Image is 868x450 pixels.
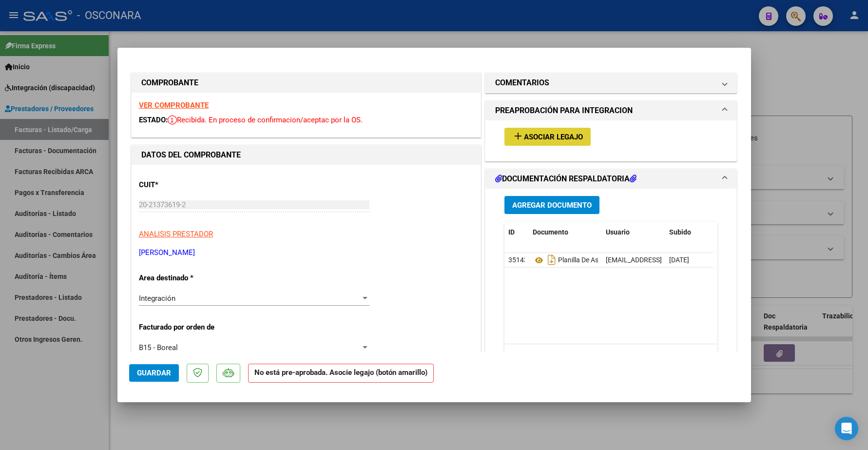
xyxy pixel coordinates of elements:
span: Recibida. En proceso de confirmacion/aceptac por la OS. [168,116,363,124]
span: ID [508,228,515,236]
p: Area destinado * [139,273,239,284]
h1: DOCUMENTACIÓN RESPALDATORIA [495,173,637,185]
h1: COMENTARIOS [495,77,549,89]
datatable-header-cell: Documento [529,222,602,243]
div: PREAPROBACIÓN PARA INTEGRACION [485,120,737,161]
mat-expansion-panel-header: DOCUMENTACIÓN RESPALDATORIA [485,169,737,189]
mat-expansion-panel-header: COMENTARIOS [485,73,737,93]
strong: COMPROBANTE [141,78,198,87]
i: Descargar documento [545,252,558,268]
a: VER COMPROBANTE [139,101,209,110]
button: Guardar [129,364,179,382]
datatable-header-cell: Usuario [602,222,665,243]
span: ANALISIS PRESTADOR [139,230,213,238]
strong: No está pre-aprobada. Asocie legajo (botón amarillo) [248,364,434,383]
span: Asociar Legajo [524,133,583,141]
p: CUIT [139,179,239,191]
span: [EMAIL_ADDRESS][DOMAIN_NAME] - [PERSON_NAME] [606,256,771,264]
strong: DATOS DEL COMPROBANTE [141,150,241,159]
mat-expansion-panel-header: PREAPROBACIÓN PARA INTEGRACION [485,101,737,120]
span: 35143 [508,256,528,264]
div: DOCUMENTACIÓN RESPALDATORIA [485,189,737,391]
button: Asociar Legajo [504,128,591,146]
span: Subido [669,228,691,236]
span: ESTADO: [139,116,168,124]
span: Integración [139,294,175,303]
span: Planilla De Asistencia_2 [533,256,629,264]
div: 1 total [504,344,718,369]
span: Usuario [606,228,630,236]
h1: PREAPROBACIÓN PARA INTEGRACION [495,105,633,117]
span: [DATE] [669,256,689,264]
button: Agregar Documento [504,196,599,214]
datatable-header-cell: ID [504,222,529,243]
p: Facturado por orden de [139,322,239,333]
div: Open Intercom Messenger [835,417,858,440]
p: [PERSON_NAME] [139,247,473,258]
span: Documento [533,228,568,236]
datatable-header-cell: Subido [665,222,714,243]
mat-icon: add [512,130,524,142]
span: Agregar Documento [512,201,592,210]
span: B15 - Boreal [139,343,178,352]
span: Guardar [137,369,171,377]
